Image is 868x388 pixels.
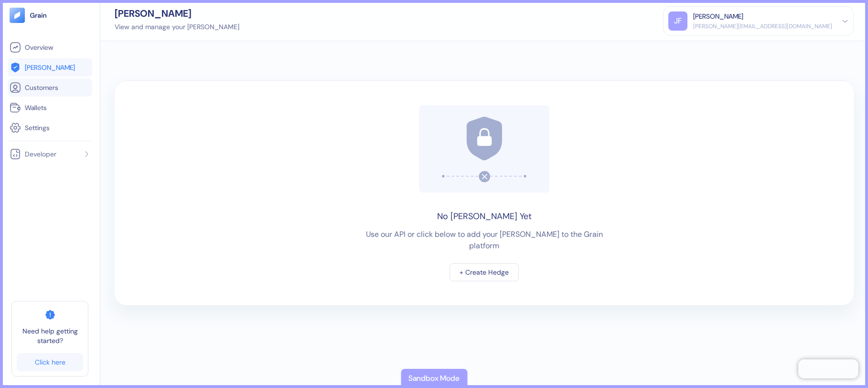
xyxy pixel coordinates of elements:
[17,326,83,345] span: Need help getting started?
[25,83,58,92] span: Customers
[693,11,743,22] div: [PERSON_NAME]
[437,210,532,223] div: No [PERSON_NAME] Yet
[115,22,239,32] div: View and manage your [PERSON_NAME]
[10,8,25,23] img: logo-tablet-V2.svg
[35,359,65,366] div: Click here
[798,359,858,378] iframe: Chatra live chat
[408,373,460,384] div: Sandbox Mode
[450,263,519,281] button: + Create Hedge
[10,102,90,113] a: Wallets
[25,123,50,133] span: Settings
[668,11,687,31] div: JF
[10,62,90,73] a: [PERSON_NAME]
[115,9,239,18] div: [PERSON_NAME]
[25,103,47,112] span: Wallets
[25,149,56,159] span: Developer
[10,82,90,93] a: Customers
[25,43,53,52] span: Overview
[693,22,832,31] div: [PERSON_NAME][EMAIL_ADDRESS][DOMAIN_NAME]
[419,105,549,193] img: No hedges
[10,122,90,133] a: Settings
[30,12,47,19] img: logo
[353,229,616,252] div: Use our API or click below to add your [PERSON_NAME] to the Grain platform
[17,353,83,371] a: Click here
[25,63,75,72] span: [PERSON_NAME]
[460,269,509,276] div: + Create Hedge
[10,42,90,53] a: Overview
